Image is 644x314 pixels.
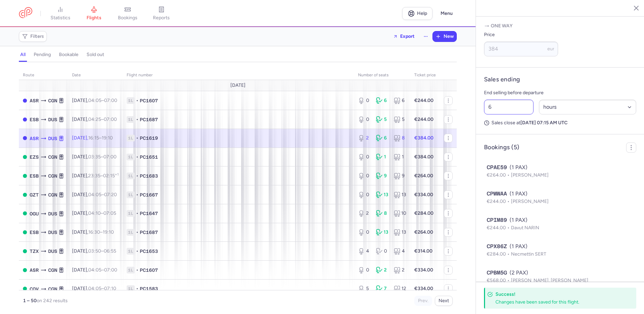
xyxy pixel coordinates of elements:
h4: sold out [87,52,104,58]
span: • [136,248,138,255]
a: reports [144,6,178,21]
h4: Sales ending [484,76,520,83]
time: 02:15 [103,173,119,179]
span: CPAE59 [487,163,507,172]
span: CPX86Z [487,242,507,251]
sup: +1 [115,172,119,177]
strong: €244.00 [414,116,433,122]
h4: bookable [59,52,78,58]
h4: Success! [495,291,621,297]
strong: €244.00 [414,98,433,103]
div: 13 [394,191,406,198]
a: Help [402,7,432,20]
button: Next [435,296,453,306]
span: PC1647 [140,210,158,217]
span: [DATE], [72,229,114,235]
button: Filters [19,31,46,42]
div: (1 PAX) [487,190,634,198]
button: Export [389,31,419,42]
strong: €384.00 [414,154,433,160]
span: CGN [48,172,57,180]
div: 13 [394,229,406,236]
a: bookings [111,6,144,21]
strong: €334.00 [414,286,433,291]
span: €568.00 [487,278,511,283]
span: €244.00 [487,225,511,231]
span: [DATE] [230,83,246,88]
th: Ticket price [410,70,440,80]
span: Help [417,11,427,16]
div: 5 [394,116,406,123]
strong: €334.00 [414,267,433,273]
span: • [136,97,138,104]
span: • [136,229,138,236]
div: 1 [376,154,388,160]
time: 07:00 [104,267,117,273]
div: 1 [394,154,406,160]
span: • [136,191,138,198]
h4: pending [34,52,51,58]
span: on 242 results [37,298,68,304]
time: 23:35 [88,173,100,179]
span: CGN [48,285,57,293]
p: One way [484,23,636,29]
span: PC1683 [140,173,158,179]
span: €264.00 [487,172,511,178]
span: CGN [48,97,57,104]
time: 07:00 [104,98,117,103]
div: 5 [358,285,371,292]
div: 0 [358,229,371,236]
div: (1 PAX) [487,163,634,172]
span: DUS [48,135,57,142]
span: [PERSON_NAME], [PERSON_NAME] [511,278,588,283]
span: PC1687 [140,116,158,123]
h4: all [20,52,26,58]
span: DUS [48,229,57,236]
span: €284.00 [487,251,511,257]
span: CGN [48,266,57,274]
span: – [88,192,117,198]
span: • [136,116,138,123]
button: Prev. [414,296,432,306]
span: [PERSON_NAME] [511,172,549,178]
div: (1 PAX) [487,216,634,224]
span: ASR [30,97,39,104]
span: EZS [30,153,39,161]
time: 07:00 [104,116,117,122]
span: [PERSON_NAME] [511,199,549,204]
time: 19:10 [102,135,113,141]
time: 19:10 [103,229,114,235]
th: Flight number [123,70,354,80]
strong: €264.00 [414,229,433,235]
div: 5 [376,116,388,123]
time: 04:05 [88,98,101,103]
span: – [88,135,113,141]
span: 1L [127,267,135,273]
span: 1L [127,154,135,160]
span: 1L [127,135,135,141]
span: eur [547,46,554,52]
time: 07:20 [104,192,117,198]
th: route [19,70,68,80]
div: 10 [394,210,406,217]
strong: [DATE] 07:15 AM UTC [520,120,568,126]
div: 8 [376,210,388,217]
span: Export [400,34,415,39]
span: – [88,173,119,179]
span: – [88,98,117,103]
time: 03:35 [88,154,101,160]
span: PC1619 [140,135,158,141]
strong: €314.00 [414,248,432,254]
span: Filters [30,34,44,39]
span: – [88,267,117,273]
span: • [136,173,138,179]
span: PC1653 [140,248,158,255]
div: 0 [376,248,388,255]
span: bookings [118,15,137,21]
strong: €264.00 [414,173,433,179]
span: Davut NARIN [511,225,539,231]
span: CGN [48,191,57,199]
span: CPIM89 [487,216,507,224]
span: PC1687 [140,229,158,236]
div: 9 [394,173,406,179]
